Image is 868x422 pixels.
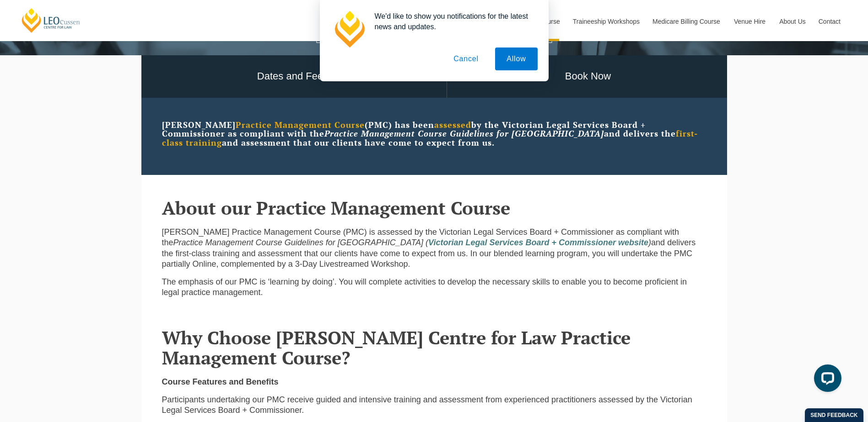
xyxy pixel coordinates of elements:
p: [PERSON_NAME] Practice Management Course (PMC) is assessed by the Victorian Legal Services Board ... [162,227,706,270]
h2: Why Choose [PERSON_NAME] Centre for Law Practice Management Course? [162,327,706,368]
button: Allow [495,47,537,70]
iframe: LiveChat chat widget [807,361,845,399]
p: Participants undertaking our PMC receive guided and intensive training and assessment from experi... [162,395,706,416]
strong: first-class training [162,128,698,148]
p: [PERSON_NAME] (PMC) has been by the Victorian Legal Services Board + Commissioner as compliant wi... [162,121,706,148]
em: Practice Management Course Guidelines for [GEOGRAPHIC_DATA] [324,128,604,139]
a: Victorian Legal Services Board + Commissioner website [428,238,648,247]
div: We'd like to show you notifications for the latest news and updates. [367,11,538,32]
p: The emphasis of our PMC is ‘learning by doing’. You will complete activities to develop the neces... [162,277,706,298]
img: notification icon [331,11,367,47]
button: Cancel [442,47,490,70]
em: Practice Management Course Guidelines for [GEOGRAPHIC_DATA] ( ) [173,238,652,247]
strong: Practice Management Course [236,119,365,130]
strong: Course Features and Benefits [162,377,279,386]
strong: assessed [434,119,471,130]
h2: About our Practice Management Course [162,198,706,218]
